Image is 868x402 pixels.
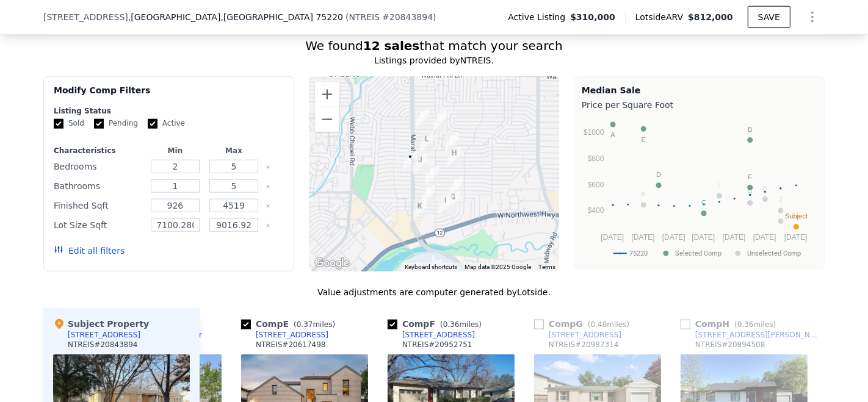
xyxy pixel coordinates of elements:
[681,318,781,330] div: Comp H
[54,118,84,129] label: Sold
[417,180,440,210] div: 3752 Bolivar Dr
[54,106,284,116] div: Listing Status
[785,212,808,220] text: Subject
[570,11,615,23] span: $310,000
[591,320,607,329] span: 0.48
[68,340,138,350] div: NTREIS # 20843894
[68,330,140,340] div: [STREET_ADDRESS]
[53,318,149,330] div: Subject Property
[345,11,436,23] div: ( )
[584,129,604,137] text: $1000
[534,330,621,340] a: [STREET_ADDRESS]
[718,182,722,189] text: L
[220,12,343,22] span: , [GEOGRAPHIC_DATA] 75220
[408,195,432,226] div: 3722 Hawick Ln
[611,132,616,139] text: A
[441,186,465,217] div: 3917 Hawick Ln
[148,119,157,129] input: Active
[779,196,783,204] text: J
[534,318,634,330] div: Comp G
[312,256,352,271] a: Open this area in Google Maps (opens a new window)
[405,263,457,271] button: Keyboard shortcuts
[582,96,817,113] div: Price per Square Foot
[434,190,457,220] div: 3839 Hawick Ln
[747,249,801,257] text: Unselected Comp
[681,330,822,340] a: [STREET_ADDRESS][PERSON_NAME]
[363,38,420,53] strong: 12 sales
[54,245,125,257] button: Edit all filters
[632,233,655,242] text: [DATE]
[549,340,619,350] div: NTREIS # 20987314
[207,146,261,156] div: Max
[54,158,143,175] div: Bedrooms
[241,318,340,330] div: Comp E
[266,223,270,228] button: Clear
[54,84,284,106] div: Modify Comp Filters
[256,330,328,340] div: [STREET_ADDRESS]
[266,184,270,189] button: Clear
[748,188,753,196] text: H
[729,320,781,329] span: ( miles)
[629,249,648,257] text: 75220
[408,149,432,179] div: 3724 Highgrove Dr
[312,256,352,271] img: Google
[588,181,604,189] text: $600
[415,128,438,159] div: 3746 Dunhaven Rd
[635,11,688,23] span: Lotside ARV
[435,320,486,329] span: ( miles)
[465,264,531,270] span: Map data ©2025 Google
[297,320,313,329] span: 0.37
[675,249,722,257] text: Selected Comp
[662,233,685,242] text: [DATE]
[266,204,270,209] button: Clear
[382,12,433,22] span: # 20843894
[43,54,825,66] div: Listings provided by NTREIS .
[583,320,634,329] span: ( miles)
[94,118,138,129] label: Pending
[443,142,466,173] div: 3866 Gaspar Dr
[266,165,270,170] button: Clear
[402,340,472,350] div: NTREIS # 20952751
[440,127,463,158] div: 3856 Dunhaven Rd
[538,264,555,270] a: Terms (opens in new tab)
[692,233,715,242] text: [DATE]
[748,6,790,28] button: SAVE
[388,330,475,340] a: [STREET_ADDRESS]
[54,178,143,195] div: Bathrooms
[588,154,604,163] text: $800
[54,119,63,129] input: Sold
[582,113,817,266] svg: A chart.
[128,11,343,23] span: , [GEOGRAPHIC_DATA]
[54,197,143,214] div: Finished Sqft
[508,11,570,23] span: Active Listing
[388,318,486,330] div: Comp F
[54,217,143,234] div: Lot Size Sqft
[549,330,621,340] div: [STREET_ADDRESS]
[642,136,646,143] text: E
[784,233,808,242] text: [DATE]
[429,106,452,137] div: 9826 Mixon Dr
[601,233,624,242] text: [DATE]
[43,37,825,54] div: We found that match your search
[54,146,143,156] div: Characteristics
[241,330,328,340] a: [STREET_ADDRESS]
[148,118,185,129] label: Active
[256,340,326,350] div: NTREIS # 20617498
[800,5,825,29] button: Show Options
[148,146,202,156] div: Min
[315,107,339,132] button: Zoom out
[582,84,817,96] div: Median Sale
[688,12,733,22] span: $812,000
[399,146,422,176] div: 3654 Fontana Dr
[402,330,475,340] div: [STREET_ADDRESS]
[444,172,468,203] div: 3872 Cortez Dr
[315,82,339,107] button: Zoom in
[748,126,752,133] text: B
[642,191,646,198] text: K
[43,11,128,23] span: [STREET_ADDRESS]
[421,160,444,191] div: 3765 Durango Dr
[780,207,782,214] text: I
[748,173,752,181] text: F
[701,199,706,206] text: C
[588,207,604,215] text: $400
